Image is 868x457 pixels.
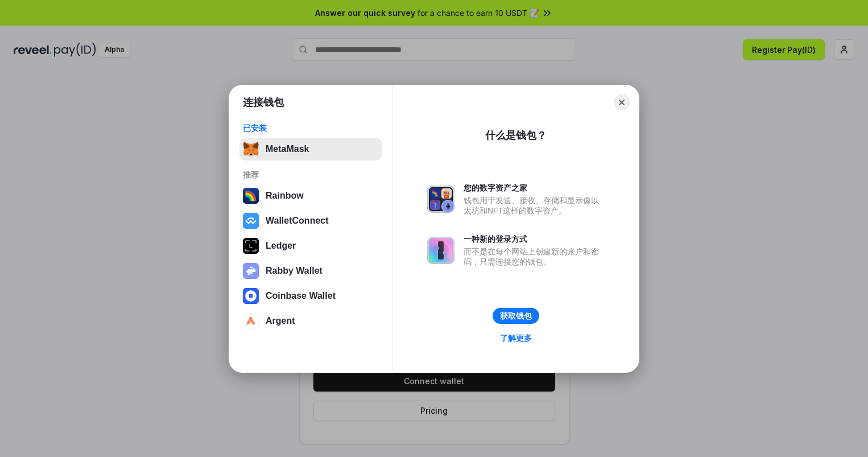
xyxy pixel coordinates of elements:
a: 了解更多 [493,331,539,345]
button: Argent [239,310,382,332]
button: Coinbase Wallet [239,285,382,307]
div: 一种新的登录方式 [464,234,605,244]
button: Rainbow [239,184,382,207]
img: svg+xml,%3Csvg%20width%3D%2228%22%20height%3D%2228%22%20viewBox%3D%220%200%2028%2028%22%20fill%3D... [243,313,259,329]
div: Argent [266,316,295,326]
div: 您的数字资产之家 [464,183,605,193]
div: 而不是在每个网站上创建新的账户和密码，只需连接您的钱包。 [464,246,605,267]
button: Rabby Wallet [239,260,382,282]
div: WalletConnect [266,216,329,226]
div: Ledger [266,241,296,251]
div: 什么是钱包？ [485,129,547,142]
div: 推荐 [243,170,379,180]
div: Coinbase Wallet [266,291,336,301]
div: 了解更多 [500,333,532,343]
div: 已安装 [243,123,379,133]
img: svg+xml,%3Csvg%20fill%3D%22none%22%20height%3D%2233%22%20viewBox%3D%220%200%2035%2033%22%20width%... [243,141,259,157]
img: svg+xml,%3Csvg%20xmlns%3D%22http%3A%2F%2Fwww.w3.org%2F2000%2Fsvg%22%20fill%3D%22none%22%20viewBox... [427,186,454,213]
h1: 连接钱包 [243,96,284,109]
img: svg+xml,%3Csvg%20xmlns%3D%22http%3A%2F%2Fwww.w3.org%2F2000%2Fsvg%22%20fill%3D%22none%22%20viewBox... [243,263,259,279]
button: WalletConnect [239,209,382,232]
button: MetaMask [239,138,382,160]
img: svg+xml,%3Csvg%20xmlns%3D%22http%3A%2F%2Fwww.w3.org%2F2000%2Fsvg%22%20fill%3D%22none%22%20viewBox... [427,237,454,264]
div: 钱包用于发送、接收、存储和显示像以太坊和NFT这样的数字资产。 [464,195,605,216]
img: svg+xml,%3Csvg%20width%3D%2228%22%20height%3D%2228%22%20viewBox%3D%220%200%2028%2028%22%20fill%3D... [243,288,259,304]
div: MetaMask [266,144,309,154]
div: 获取钱包 [500,311,532,321]
button: Close [614,94,630,110]
button: 获取钱包 [493,308,539,324]
img: svg+xml,%3Csvg%20width%3D%22120%22%20height%3D%22120%22%20viewBox%3D%220%200%20120%20120%22%20fil... [243,188,259,204]
button: Ledger [239,234,382,257]
img: svg+xml,%3Csvg%20width%3D%2228%22%20height%3D%2228%22%20viewBox%3D%220%200%2028%2028%22%20fill%3D... [243,213,259,229]
div: Rainbow [266,191,304,201]
div: Rabby Wallet [266,266,323,276]
img: svg+xml,%3Csvg%20xmlns%3D%22http%3A%2F%2Fwww.w3.org%2F2000%2Fsvg%22%20width%3D%2228%22%20height%3... [243,238,259,254]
